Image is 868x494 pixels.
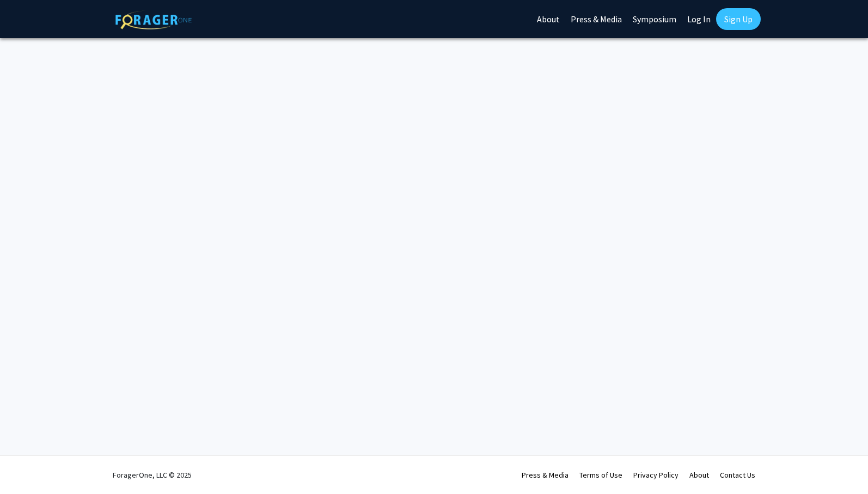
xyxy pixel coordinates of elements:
[720,470,755,480] a: Contact Us
[522,470,569,480] a: Press & Media
[633,470,678,480] a: Privacy Policy
[579,470,622,480] a: Terms of Use
[689,470,709,480] a: About
[716,8,761,30] a: Sign Up
[113,456,192,494] div: ForagerOne, LLC © 2025
[115,10,192,29] img: ForagerOne Logo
